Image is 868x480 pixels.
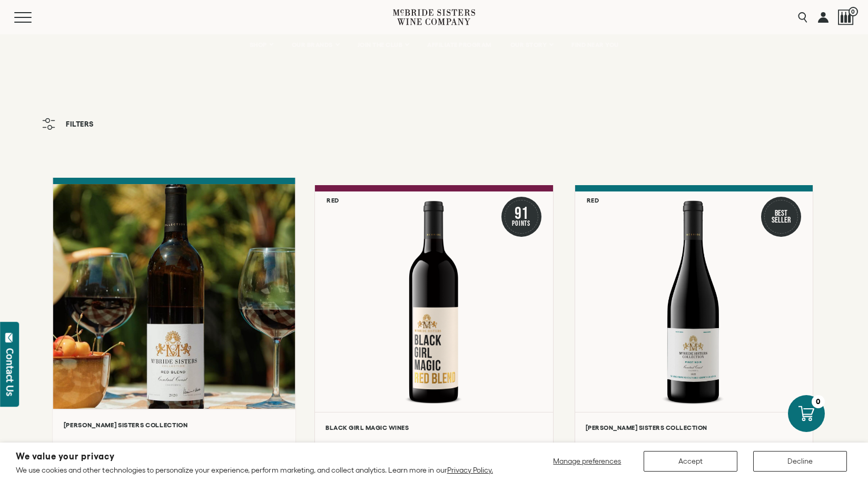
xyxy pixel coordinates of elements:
[565,34,626,55] a: FIND NEAR YOU
[325,424,542,431] h6: Black Girl Magic Wines
[351,34,416,55] a: JOIN THE CLUB
[64,421,285,428] h6: [PERSON_NAME] Sisters Collection
[358,41,403,49] span: JOIN THE CLUB
[292,41,333,49] span: OUR BRANDS
[447,466,493,474] a: Privacy Policy.
[504,34,560,55] a: OUR STORY
[327,197,339,204] h6: Red
[250,41,268,49] span: SHOP
[644,451,737,472] button: Accept
[285,34,346,55] a: OUR BRANDS
[849,7,858,16] span: 0
[420,34,498,55] a: AFFILIATE PROGRAM
[553,457,621,465] span: Manage preferences
[753,451,847,472] button: Decline
[37,113,99,135] button: Filters
[16,452,493,461] h2: We value your privacy
[427,41,491,49] span: AFFILIATE PROGRAM
[510,41,547,49] span: OUR STORY
[586,424,802,431] h6: [PERSON_NAME] Sisters Collection
[547,451,628,472] button: Manage preferences
[571,41,619,49] span: FIND NEAR YOU
[14,12,52,23] button: Mobile Menu Trigger
[5,348,15,396] div: Contact Us
[587,197,599,204] h6: Red
[66,120,94,128] span: Filters
[16,465,493,475] p: We use cookies and other technologies to personalize your experience, perform marketing, and coll...
[243,34,280,55] a: SHOP
[812,395,825,408] div: 0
